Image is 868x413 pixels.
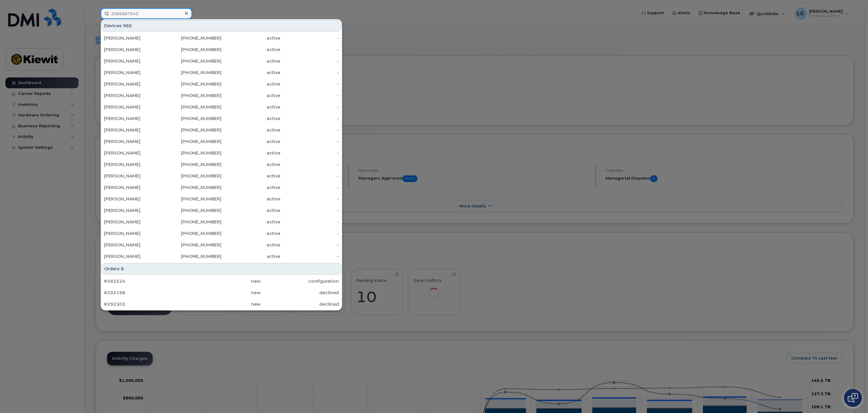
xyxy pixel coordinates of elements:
div: - [280,127,339,133]
a: [PERSON_NAME][PHONE_NUMBER]active- [101,44,341,55]
div: [PERSON_NAME] [104,161,163,167]
div: - [280,207,339,213]
div: [PHONE_NUMBER] [163,207,222,213]
a: [PERSON_NAME][PHONE_NUMBER]active- [101,251,341,262]
div: - [280,104,339,110]
div: active [221,242,280,248]
div: [PERSON_NAME] [104,150,163,156]
a: [PERSON_NAME][PHONE_NUMBER]active- [101,148,341,158]
div: - [280,70,339,76]
div: - [280,173,339,179]
div: [PHONE_NUMBER] [163,70,222,76]
div: [PERSON_NAME] [104,173,163,179]
div: - [280,219,339,225]
a: [PERSON_NAME][PHONE_NUMBER]active- [101,182,341,193]
div: [PHONE_NUMBER] [163,173,222,179]
div: - [280,253,339,259]
a: [PERSON_NAME][PHONE_NUMBER]active- [101,216,341,227]
a: [PERSON_NAME][PHONE_NUMBER]active- [101,113,341,124]
a: [PERSON_NAME][PHONE_NUMBER]active- [101,33,341,44]
div: - [280,81,339,87]
div: [PHONE_NUMBER] [163,196,222,202]
div: [PHONE_NUMBER] [163,161,222,167]
div: [PHONE_NUMBER] [163,47,222,53]
div: active [221,150,280,156]
div: - [280,93,339,99]
span: 8 [121,266,124,272]
div: [PHONE_NUMBER] [163,93,222,99]
div: [PHONE_NUMBER] [163,127,222,133]
a: [PERSON_NAME][PHONE_NUMBER]active- [101,90,341,101]
div: active [221,138,280,145]
div: active [221,47,280,53]
div: active [221,81,280,87]
div: active [221,196,280,202]
div: Devices [101,20,341,31]
div: - [280,196,339,202]
div: [PERSON_NAME] [104,196,163,202]
div: [PERSON_NAME] [104,230,163,236]
div: [PERSON_NAME] [104,47,163,53]
div: active [221,184,280,190]
div: [PERSON_NAME] [104,58,163,64]
div: [PERSON_NAME] [104,242,163,248]
div: active [221,93,280,99]
div: - [280,58,339,64]
div: active [221,35,280,41]
div: [PERSON_NAME] [104,70,163,76]
div: declined [261,301,339,307]
div: [PERSON_NAME] [104,93,163,99]
div: active [221,70,280,76]
div: [PHONE_NUMBER] [163,253,222,259]
div: declined [261,290,339,296]
div: - [280,242,339,248]
div: new [182,278,260,284]
div: new [182,290,260,296]
div: [PERSON_NAME] [104,138,163,145]
div: active [221,127,280,133]
div: [PERSON_NAME] [104,115,163,122]
div: active [221,104,280,110]
div: configuration [261,278,339,284]
div: [PHONE_NUMBER] [163,150,222,156]
div: - [280,138,339,145]
div: Orders [101,263,341,275]
div: - [280,47,339,53]
div: [PERSON_NAME] [104,35,163,41]
div: #292198 [104,290,182,296]
div: [PERSON_NAME] [104,104,163,110]
div: active [221,253,280,259]
div: active [221,161,280,167]
div: - [280,150,339,156]
div: - [280,184,339,190]
a: [PERSON_NAME][PHONE_NUMBER]active- [101,193,341,204]
a: [PERSON_NAME][PHONE_NUMBER]active- [101,56,341,67]
div: [PHONE_NUMBER] [163,115,222,122]
div: [PHONE_NUMBER] [163,58,222,64]
div: - [280,35,339,41]
div: [PERSON_NAME] [104,81,163,87]
div: active [221,173,280,179]
div: active [221,230,280,236]
a: [PERSON_NAME][PHONE_NUMBER]active- [101,228,341,239]
div: #292303 [104,301,182,307]
div: [PHONE_NUMBER] [163,230,222,236]
div: - [280,161,339,167]
div: [PHONE_NUMBER] [163,104,222,110]
div: active [221,219,280,225]
div: new [182,301,260,307]
div: [PHONE_NUMBER] [163,242,222,248]
div: [PERSON_NAME] [104,207,163,213]
a: [PERSON_NAME][PHONE_NUMBER]active- [101,102,341,112]
div: active [221,58,280,64]
a: #292303newdeclined [101,299,341,310]
div: [PHONE_NUMBER] [163,35,222,41]
div: [PERSON_NAME] [104,219,163,225]
a: #292198newdeclined [101,287,341,298]
div: [PHONE_NUMBER] [163,184,222,190]
div: [PHONE_NUMBER] [163,219,222,225]
span: 985 [123,23,132,29]
div: - [280,115,339,122]
div: - [280,230,339,236]
div: active [221,207,280,213]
